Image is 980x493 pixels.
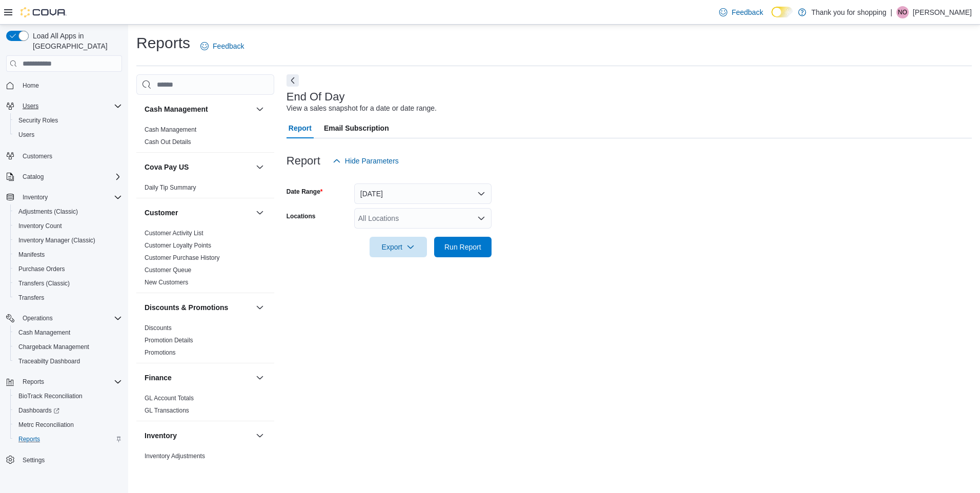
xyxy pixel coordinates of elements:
[10,204,126,219] button: Adjustments (Classic)
[145,184,196,191] a: Daily Tip Summary
[18,454,122,466] span: Settings
[145,266,191,274] span: Customer Queue
[18,294,44,302] span: Transfers
[14,292,48,304] a: Transfers
[254,372,266,384] button: Finance
[18,376,48,388] button: Reports
[18,435,40,443] span: Reports
[287,74,299,87] button: Next
[14,433,44,445] a: Reports
[136,227,274,293] div: Customer
[287,188,323,196] label: Date Range
[434,237,492,257] button: Run Report
[145,230,203,237] a: Customer Activity List
[18,406,59,415] span: Dashboards
[18,79,122,92] span: Home
[10,325,126,340] button: Cash Management
[2,311,126,325] button: Operations
[23,378,44,386] span: Reports
[14,355,122,367] span: Traceabilty Dashboard
[23,173,44,181] span: Catalog
[2,375,126,389] button: Reports
[18,236,95,244] span: Inventory Manager (Classic)
[14,277,122,290] span: Transfers (Classic)
[18,100,43,112] button: Users
[10,113,126,128] button: Security Roles
[14,206,122,218] span: Adjustments (Classic)
[18,79,43,92] a: Home
[18,392,83,400] span: BioTrack Reconciliation
[23,456,45,464] span: Settings
[10,233,126,248] button: Inventory Manager (Classic)
[145,126,196,134] span: Cash Management
[145,464,228,473] span: Inventory by Product Historical
[18,171,122,183] span: Catalog
[329,151,403,171] button: Hide Parameters
[731,7,763,17] span: Feedback
[10,354,126,368] button: Traceabilty Dashboard
[14,234,122,246] span: Inventory Manager (Classic)
[14,326,122,339] span: Cash Management
[2,78,126,93] button: Home
[771,17,772,18] span: Dark Mode
[18,454,49,466] a: Settings
[145,430,177,441] h3: Inventory
[771,7,793,17] input: Dark Mode
[10,128,126,142] button: Users
[23,81,39,90] span: Home
[898,6,907,18] span: NO
[324,118,389,138] span: Email Subscription
[14,419,122,431] span: Metrc Reconciliation
[136,124,274,152] div: Cash Management
[145,241,211,250] span: Customer Loyalty Points
[18,421,74,429] span: Metrc Reconciliation
[2,190,126,204] button: Inventory
[145,407,189,414] a: GL Transactions
[145,337,193,344] a: Promotion Details
[29,31,122,51] span: Load All Apps in [GEOGRAPHIC_DATA]
[14,263,122,275] span: Purchase Orders
[10,432,126,446] button: Reports
[145,279,188,286] a: New Customers
[18,251,45,259] span: Manifests
[14,355,84,367] a: Traceabilty Dashboard
[14,419,78,431] a: Metrc Reconciliation
[10,219,126,233] button: Inventory Count
[14,206,82,218] a: Adjustments (Classic)
[287,91,345,103] h3: End Of Day
[145,254,220,261] a: Customer Purchase History
[14,234,99,246] a: Inventory Manager (Classic)
[145,324,172,332] a: Discounts
[18,171,48,183] button: Catalog
[287,103,437,114] div: View a sales snapshot for a date or date range.
[14,114,122,127] span: Security Roles
[2,148,126,163] button: Customers
[23,152,52,160] span: Customers
[14,114,62,127] a: Security Roles
[145,208,252,218] button: Customer
[18,376,122,388] span: Reports
[14,390,122,402] span: BioTrack Reconciliation
[145,394,194,402] span: GL Account Totals
[145,406,189,415] span: GL Transactions
[811,6,886,18] p: Thank you for shopping
[14,433,122,445] span: Reports
[18,208,78,216] span: Adjustments (Classic)
[18,131,34,139] span: Users
[145,452,205,460] span: Inventory Adjustments
[145,208,178,218] h3: Customer
[213,41,244,51] span: Feedback
[145,183,196,192] span: Daily Tip Summary
[136,181,274,198] div: Cova Pay US
[18,312,122,324] span: Operations
[196,36,248,56] a: Feedback
[345,156,399,166] span: Hide Parameters
[145,162,252,172] button: Cova Pay US
[18,222,62,230] span: Inventory Count
[14,220,122,232] span: Inventory Count
[254,429,266,442] button: Inventory
[18,150,56,162] a: Customers
[18,328,70,337] span: Cash Management
[354,183,492,204] button: [DATE]
[10,276,126,291] button: Transfers (Classic)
